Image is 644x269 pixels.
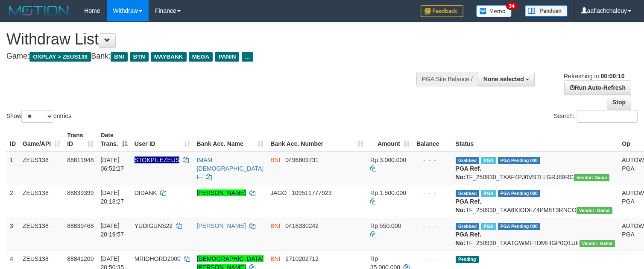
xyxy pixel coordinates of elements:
[452,152,619,185] td: TF_250930_TXAF4PJ0VBTLLGRJ89RC
[242,52,253,62] span: ...
[554,110,638,123] label: Search:
[135,255,181,262] span: MRIDHORD2000
[285,157,319,163] span: Copy 0496809731 to clipboard
[151,52,187,62] span: MAYBANK
[270,157,280,163] span: BNI
[413,127,452,152] th: Balance
[6,110,71,123] label: Show entries
[6,185,19,218] td: 2
[456,256,479,263] span: Pending
[456,157,480,164] span: Grabbed
[19,185,64,218] td: ZEUS138
[416,156,449,164] div: - - -
[577,207,612,214] span: Vendor URL: https://trx31.1velocity.biz
[135,189,157,196] span: DIDANK
[197,189,246,196] a: [PERSON_NAME]
[285,255,319,262] span: Copy 2710202712 to clipboard
[607,95,631,109] a: Stop
[456,165,481,180] b: PGA Ref. No:
[506,2,518,10] span: 34
[370,189,406,196] span: Rp 1.500.000
[19,218,64,251] td: ZEUS138
[135,222,173,229] span: YUDIGUNS22
[370,157,406,163] span: Rp 3.000.000
[476,5,512,17] img: Button%20Memo.svg
[416,222,449,230] div: - - -
[97,127,131,152] th: Date Trans.: activate to sort column descending
[481,223,496,230] span: Marked by aafpengsreynich
[292,189,331,196] span: Copy 109511777923 to clipboard
[270,189,287,196] span: JAGO
[600,73,624,80] strong: 00:00:10
[67,255,94,262] span: 88841200
[498,190,541,197] span: PGA Pending
[6,152,19,185] td: 1
[456,231,481,246] b: PGA Ref. No:
[367,127,413,152] th: Amount: activate to sort column ascending
[21,110,53,123] select: Showentries
[421,5,463,17] img: Feedback.jpg
[189,52,213,62] span: MEGA
[370,222,401,229] span: Rp 550.000
[577,110,638,123] input: Search:
[131,127,193,152] th: User ID: activate to sort column ascending
[564,80,631,95] a: Run Auto-Refresh
[580,240,615,247] span: Vendor URL: https://trx31.1velocity.biz
[478,72,535,86] button: None selected
[270,255,280,262] span: BNI
[67,157,94,163] span: 88811948
[29,52,91,62] span: OXPLAY > ZEUS138
[67,189,94,196] span: 88839399
[525,5,568,17] img: panduan.png
[100,157,124,172] span: [DATE] 06:52:27
[498,223,541,230] span: PGA Pending
[416,72,478,86] div: PGA Site Balance /
[270,222,280,229] span: BNI
[6,218,19,251] td: 3
[574,174,610,181] span: Vendor URL: https://trx31.1velocity.biz
[6,31,421,48] h1: Withdraw List
[135,157,180,163] span: Nama rekening ada tanda titik/strip, harap diedit
[456,223,480,230] span: Grabbed
[452,127,619,152] th: Status
[215,52,239,62] span: PANIN
[67,222,94,229] span: 88839468
[564,73,624,80] span: Refreshing in:
[197,157,264,180] a: IMAM [DEMOGRAPHIC_DATA] I--
[452,218,619,251] td: TF_250930_TXATGWMFTDMFIGP0Q1UF
[193,127,267,152] th: Bank Acc. Name: activate to sort column ascending
[416,254,449,263] div: - - -
[197,222,246,229] a: [PERSON_NAME]
[130,52,149,62] span: BTN
[452,185,619,218] td: TF_250930_TXA6XIODFZ4PM8T3RNCO
[481,190,496,197] span: Marked by aafchomsokheang
[498,157,541,164] span: PGA Pending
[100,189,124,205] span: [DATE] 20:18:27
[6,127,19,152] th: ID
[416,189,449,197] div: - - -
[481,157,496,164] span: Marked by aafsreyleap
[6,52,421,61] h4: Game: Bank:
[483,76,524,83] span: None selected
[267,127,367,152] th: Bank Acc. Number: activate to sort column ascending
[285,222,319,229] span: Copy 0418330242 to clipboard
[6,4,71,17] img: MOTION_logo.png
[456,198,481,213] b: PGA Ref. No:
[19,127,64,152] th: Game/API: activate to sort column ascending
[64,127,97,152] th: Trans ID: activate to sort column ascending
[100,222,124,238] span: [DATE] 20:19:57
[456,190,480,197] span: Grabbed
[19,152,64,185] td: ZEUS138
[111,52,127,62] span: BNI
